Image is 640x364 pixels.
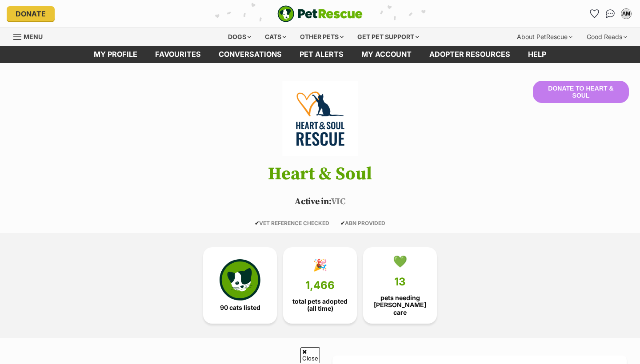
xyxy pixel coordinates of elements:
[511,28,579,46] div: About PetRescue
[340,220,385,226] span: ABN PROVIDED
[13,28,49,44] a: Menu
[277,5,363,22] img: logo-e224e6f780fb5917bec1dbf3a21bbac754714ae5b6737aabdf751b685950b380.svg
[295,196,331,207] span: Active in:
[210,46,291,63] a: conversations
[294,28,350,46] div: Other pets
[313,258,327,272] div: 🎉
[393,255,407,268] div: 💚
[533,81,629,103] button: Donate to Heart & Soul
[587,7,601,21] a: Favourites
[300,347,320,363] span: Close
[203,247,277,324] a: 90 cats listed
[619,7,633,21] button: My account
[363,247,437,324] a: 💚 13 pets needing [PERSON_NAME] care
[222,28,257,46] div: Dogs
[220,259,260,300] img: cat-icon-068c71abf8fe30c970a85cd354bc8e23425d12f6e8612795f06af48be43a487a.svg
[622,9,631,18] div: AM
[371,294,429,316] span: pets needing [PERSON_NAME] care
[340,220,345,226] icon: ✔
[7,6,55,21] a: Donate
[259,28,292,46] div: Cats
[351,28,425,46] div: Get pet support
[255,220,259,226] icon: ✔
[420,46,519,63] a: Adopter resources
[603,7,617,21] a: Conversations
[291,46,352,63] a: Pet alerts
[277,5,363,22] a: PetRescue
[146,46,210,63] a: Favourites
[220,304,260,311] span: 90 cats listed
[305,279,335,292] span: 1,466
[291,298,349,312] span: total pets adopted (all time)
[606,9,615,18] img: chat-41dd97257d64d25036548639549fe6c8038ab92f7586957e7f3b1b290dea8141.svg
[24,33,43,40] span: Menu
[394,276,406,288] span: 13
[85,46,146,63] a: My profile
[352,46,420,63] a: My account
[283,247,357,324] a: 🎉 1,466 total pets adopted (all time)
[580,28,633,46] div: Good Reads
[519,46,555,63] a: Help
[269,81,371,156] img: Heart & Soul
[587,7,633,21] ul: Account quick links
[255,220,329,226] span: VET REFERENCE CHECKED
